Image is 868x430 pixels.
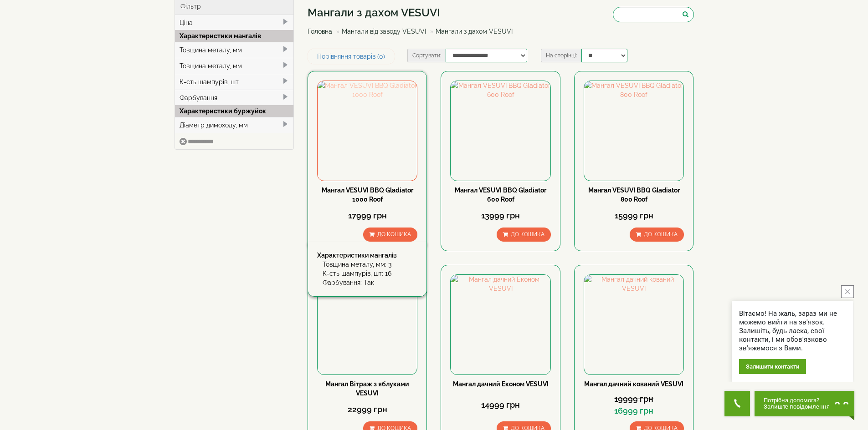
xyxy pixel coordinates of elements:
[841,285,854,298] button: close button
[455,187,546,203] a: Мангал VESUVI BBQ Gladiator 600 Roof
[584,210,684,222] div: 15999 грн
[175,105,294,117] div: Характеристики буржуйок
[175,58,294,74] div: Товщина металу, мм
[175,15,294,30] div: Ціна
[407,49,446,62] label: Сортувати:
[584,275,683,374] img: Мангал дачний кований VESUVI
[451,81,550,180] img: Мангал VESUVI BBQ Gladiator 600 Roof
[317,210,417,222] div: 17999 грн
[497,228,551,242] button: До кошика
[175,74,294,90] div: К-сть шампурів, шт
[308,7,519,19] h1: Мангали з дахом VESUVI
[323,260,417,269] div: Товщина металу, мм: 3
[453,380,549,388] a: Мангал дачний Економ VESUVI
[317,404,417,415] div: 22999 грн
[428,27,513,36] li: Мангали з дахом VESUVI
[318,275,417,374] img: Мангал Вітраж з яблуками VESUVI
[450,210,550,222] div: 13999 грн
[450,399,550,411] div: 14999 грн
[764,397,830,404] span: Потрібна допомога?
[323,278,417,287] div: Фарбування: Так
[318,81,417,180] img: Мангал VESUVI BBQ Gladiator 1000 Roof
[588,187,680,203] a: Мангал VESUVI BBQ Gladiator 800 Roof
[325,380,409,397] a: Мангал Вітраж з яблуками VESUVI
[584,405,684,417] div: 16999 грн
[511,231,544,238] span: До кошика
[308,49,395,64] a: Порівняння товарів (0)
[317,251,417,260] div: Характеристики мангалів
[363,228,417,242] button: До кошика
[644,231,678,238] span: До кошика
[451,275,550,374] img: Мангал дачний Економ VESUVI
[175,42,294,58] div: Товщина металу, мм
[322,187,413,203] a: Мангал VESUVI BBQ Gladiator 1000 Roof
[755,391,854,416] button: Chat button
[584,81,683,180] img: Мангал VESUVI BBQ Gladiator 800 Roof
[175,90,294,106] div: Фарбування
[175,117,294,133] div: Діаметр димоходу, мм
[175,30,294,42] div: Характеристики мангалів
[584,380,683,388] a: Мангал дачний кований VESUVI
[377,231,411,238] span: До кошика
[308,28,332,35] a: Головна
[724,391,750,416] button: Get Call button
[541,49,581,62] label: На сторінці:
[323,269,417,278] div: К-сть шампурів, шт: 16
[739,359,806,374] div: Залишити контакти
[739,309,846,353] div: Вітаємо! На жаль, зараз ми не можемо вийти на зв'язок. Залишіть, будь ласка, свої контакти, і ми ...
[342,28,426,35] a: Мангали від заводу VESUVI
[764,404,830,410] span: Залиште повідомлення
[630,228,684,242] button: До кошика
[584,393,684,405] div: 19999 грн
